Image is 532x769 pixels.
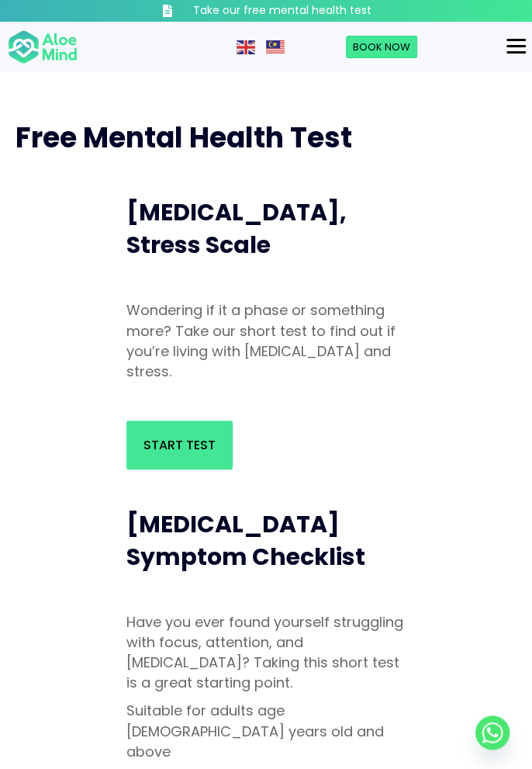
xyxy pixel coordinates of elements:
span: Book Now [353,40,410,54]
img: ms [266,40,285,54]
a: Book Now [346,36,417,59]
img: Aloe mind Logo [8,29,78,65]
span: [MEDICAL_DATA] Symptom Checklist [126,507,365,573]
h3: Take our free mental health test [193,3,371,19]
p: Have you ever found yourself struggling with focus, attention, and [MEDICAL_DATA]? Taking this sh... [126,612,406,693]
span: Free Mental Health Test [16,118,352,158]
a: Malay [266,39,286,54]
p: Suitable for adults age [DEMOGRAPHIC_DATA] years old and above [126,701,406,761]
p: Wondering if it a phase or something more? Take our short test to find out if you’re living with ... [126,300,406,381]
span: [MEDICAL_DATA], Stress Scale [126,196,347,262]
a: English [237,39,257,54]
a: Take our free mental health test [126,3,406,19]
a: Whatsapp [475,715,510,750]
a: Start Test [126,421,233,469]
img: en [237,40,255,54]
span: Start Test [143,436,216,454]
button: Menu [500,33,532,60]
